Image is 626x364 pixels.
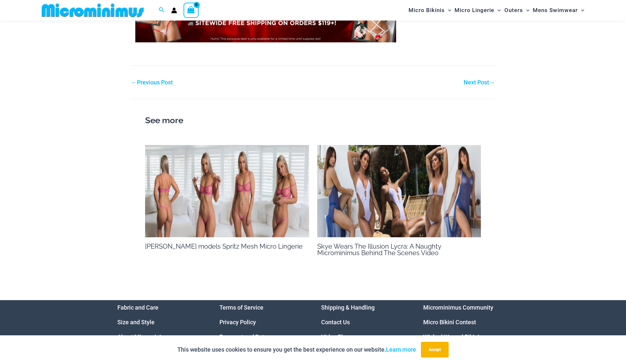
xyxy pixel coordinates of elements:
a: ←Previous Post [131,80,173,85]
p: This website uses cookies to ensure you get the best experience on our website. [177,345,416,355]
h2: See more [145,114,481,127]
nav: Menu [219,300,305,344]
a: Contact Us [321,319,350,326]
nav: Menu [423,300,509,344]
a: [PERSON_NAME] models Spritz Mesh Micro Lingerie [145,242,303,250]
img: SKYE 2000 x 700 Thumbnail [317,145,481,237]
span: Menu Toggle [578,2,584,19]
a: About Microminimus [117,333,172,340]
a: Terms of Service [219,304,263,311]
a: Account icon link [171,7,177,13]
a: Wicked Weasel Bikinis [423,333,482,340]
span: Mens Swimwear [533,2,578,19]
button: Accept [421,342,449,357]
a: Micro Bikini Contest [423,319,476,326]
aside: Footer Widget 1 [117,300,203,344]
span: Outers [504,2,523,19]
a: Mens SwimwearMenu ToggleMenu Toggle [531,2,586,19]
nav: Menu [321,300,407,344]
span: ← [131,79,137,86]
aside: Footer Widget 2 [219,300,305,344]
a: Skye Wears The Illusion Lycra: A Naughty Microminimus Behind The Scenes Video [317,242,441,257]
a: Learn more [386,346,416,353]
span: Menu Toggle [523,2,529,19]
a: View Shopping Cart, empty [184,3,199,18]
span: Menu Toggle [494,2,501,19]
a: Fabric and Care [117,304,158,311]
span: → [489,79,495,86]
a: Search icon link [159,6,165,14]
a: Micro BikinisMenu ToggleMenu Toggle [407,2,453,19]
a: Video Blog [321,333,350,340]
img: MM BTS Sammy 2000 x 700 Thumbnail 1 [145,145,309,237]
img: MM SHOP LOGO FLAT [39,3,146,18]
nav: Post navigation [130,66,496,87]
a: Privacy Policy [219,319,256,326]
a: Next Post→ [464,80,495,85]
a: Micro LingerieMenu ToggleMenu Toggle [453,2,502,19]
aside: Footer Widget 4 [423,300,509,344]
a: Shipping & Handling [321,304,375,311]
span: Micro Bikinis [409,2,445,19]
a: Size and Style [117,319,155,326]
a: Microminimus Community [423,304,493,311]
nav: Site Navigation [406,1,587,20]
aside: Footer Widget 3 [321,300,407,344]
span: Micro Lingerie [455,2,494,19]
nav: Menu [117,300,203,344]
span: Menu Toggle [445,2,451,19]
a: Payment and Returns [219,333,276,340]
a: OutersMenu ToggleMenu Toggle [503,2,531,19]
